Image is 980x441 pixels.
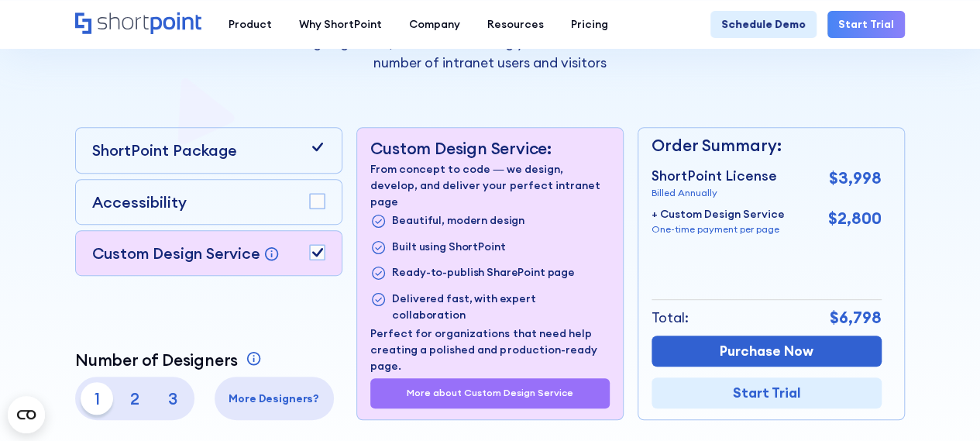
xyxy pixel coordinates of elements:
[285,11,395,38] a: Why ShortPoint
[652,186,777,200] p: Billed Annually
[652,133,882,158] p: Order Summary:
[409,16,460,33] div: Company
[652,308,689,328] p: Total:
[299,16,382,33] div: Why ShortPoint
[392,212,524,230] p: Beautiful, modern design
[392,291,609,323] p: Delivered fast, with expert collaboration
[75,350,265,370] a: Number of Designers
[830,305,882,330] p: $6,798
[220,391,328,407] p: More Designers?
[710,11,817,38] a: Schedule Demo
[229,16,272,33] div: Product
[370,326,609,374] p: Perfect for organizations that need help creating a polished and production-ready page.
[119,382,151,415] p: 2
[75,350,238,370] p: Number of Designers
[557,11,621,38] a: Pricing
[571,16,608,33] div: Pricing
[652,222,785,236] p: One-time payment per page
[370,161,609,210] p: From concept to code — we design, develop, and deliver your perfect intranet page
[903,367,980,441] iframe: Chat Widget
[473,11,557,38] a: Resources
[392,264,575,282] p: Ready-to-publish SharePoint page
[92,139,237,161] p: ShortPoint Package
[370,139,609,158] p: Custom Design Service:
[156,382,189,415] p: 3
[652,336,882,367] a: Purchase Now
[215,11,285,38] a: Product
[395,11,473,38] a: Company
[92,243,260,263] p: Custom Design Service
[8,396,45,433] button: Open CMP widget
[652,166,777,186] p: ShortPoint License
[487,16,544,33] div: Resources
[827,11,905,38] a: Start Trial
[828,206,882,231] p: $2,800
[407,388,573,398] a: More about Custom Design Service
[829,166,882,191] p: $3,998
[81,382,113,415] p: 1
[652,377,882,408] a: Start Trial
[392,239,505,257] p: Built using ShortPoint
[652,206,785,222] p: + Custom Design Service
[75,12,201,36] a: Home
[92,191,187,213] p: Accessibility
